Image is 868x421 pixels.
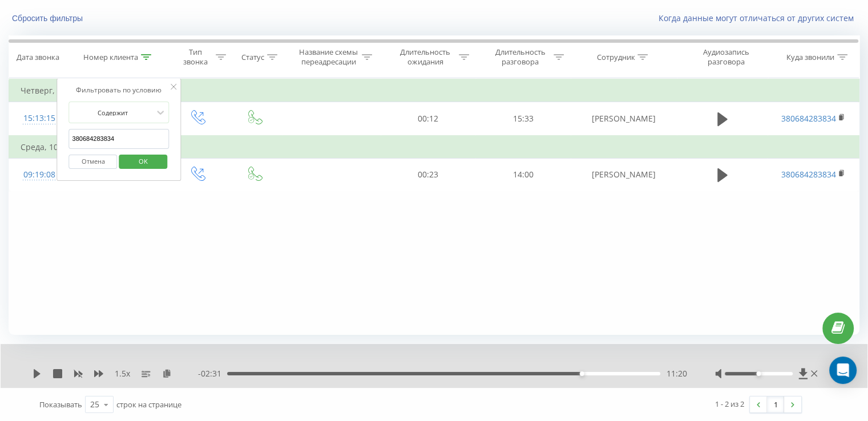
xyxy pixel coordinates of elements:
a: 1 [767,396,784,412]
button: Отмена [69,155,118,169]
div: 15:13:15 [21,107,58,129]
div: 1 - 2 из 2 [715,398,744,410]
div: Аудиозапись разговора [689,47,763,67]
a: 380684283834 [781,113,836,124]
input: Введите значение [69,129,169,149]
td: Среда, 10 Сентября 2025 [9,136,859,159]
td: 00:12 [381,102,475,136]
div: Длительность ожидания [395,47,456,67]
div: Дата звонка [17,52,59,62]
span: - 02:31 [198,368,227,379]
span: 1.5 x [115,368,130,379]
td: 14:00 [475,158,570,191]
td: [PERSON_NAME] [571,102,677,136]
div: Accessibility label [756,371,761,376]
div: Accessibility label [580,371,584,376]
div: Статус [241,52,264,62]
td: 15:33 [475,102,570,136]
a: Когда данные могут отличаться от других систем [659,13,859,23]
div: Тип звонка [179,47,213,67]
button: Сбросить фильтры [9,13,88,23]
div: 09:19:08 [21,164,58,186]
button: OK [119,155,167,169]
div: Open Intercom Messenger [829,357,857,384]
div: Название схемы переадресации [298,47,359,67]
td: 00:23 [381,158,475,191]
div: 25 [90,399,99,410]
div: Фильтровать по условию [69,84,169,96]
div: Номер клиента [83,52,138,62]
span: строк на странице [116,399,181,410]
td: Четверг, 18 Сентября 2025 [9,79,859,102]
span: 11:20 [666,368,687,379]
a: 380684283834 [781,169,836,180]
span: Показывать [39,399,82,410]
div: Длительность разговора [490,47,551,67]
div: Сотрудник [596,52,635,62]
td: [PERSON_NAME] [571,158,677,191]
div: Куда звонили [786,52,834,62]
span: OK [127,152,159,170]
